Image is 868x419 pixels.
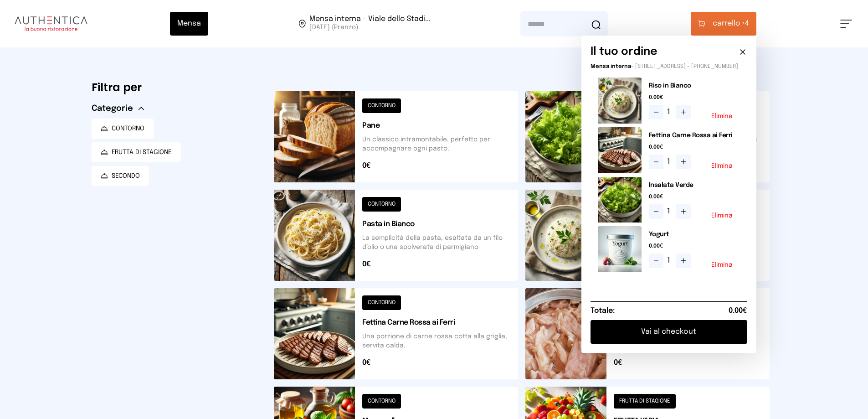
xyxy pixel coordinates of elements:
[112,148,172,157] span: FRUTTA DI STAGIONE
[713,18,749,29] span: 4
[591,305,615,316] h6: Totale:
[92,102,133,115] span: Categorie
[92,142,181,162] button: FRUTTA DI STAGIONE
[92,119,154,139] button: CONTORNO
[92,102,144,115] button: Categorie
[649,144,740,151] span: 0.00€
[711,262,733,268] button: Elimina
[711,163,733,169] button: Elimina
[711,212,733,219] button: Elimina
[15,16,87,31] img: logo.8f33a47.png
[691,12,756,36] button: carrello •4
[112,171,140,181] span: SECONDO
[649,243,740,250] span: 0.00€
[649,230,740,239] h2: Yogurt
[667,107,673,118] span: 1
[591,45,657,59] h6: Il tuo ordine
[92,166,149,186] button: SECONDO
[667,206,673,217] span: 1
[598,177,642,223] img: media
[649,181,740,190] h2: Insalata Verde
[598,226,642,272] img: media
[711,113,733,119] button: Elimina
[309,16,431,32] span: Viale dello Stadio, 77, 05100 Terni TR, Italia
[649,81,740,90] h2: Riso in Bianco
[649,94,740,101] span: 0.00€
[667,156,673,167] span: 1
[729,305,747,316] span: 0.00€
[170,12,208,36] button: Mensa
[309,23,431,32] span: [DATE] (Pranzo)
[667,255,673,266] span: 1
[649,193,740,201] span: 0.00€
[598,78,642,124] img: media
[591,320,747,344] button: Vai al checkout
[591,63,747,70] p: - [STREET_ADDRESS] - [PHONE_NUMBER]
[649,131,740,140] h2: Fettina Carne Rossa ai Ferri
[591,64,631,69] span: Mensa interna
[713,18,745,29] span: carrello •
[598,127,642,173] img: media
[112,124,144,133] span: CONTORNO
[92,80,259,95] h6: Filtra per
